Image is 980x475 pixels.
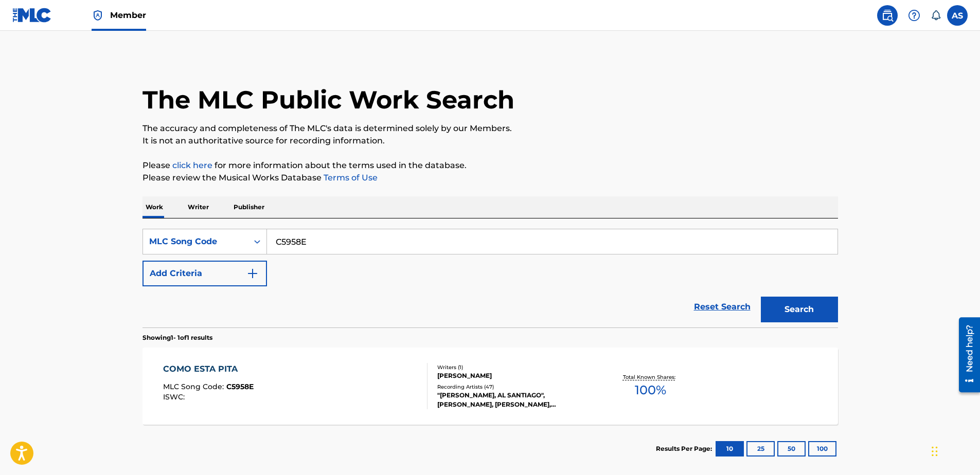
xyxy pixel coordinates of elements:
p: Showing 1 - 1 of 1 results [142,333,212,342]
div: Writers ( 1 ) [437,363,593,371]
button: 50 [777,441,806,456]
img: help [908,9,920,22]
div: COMO ESTA PITA [163,363,254,375]
div: "[PERSON_NAME], AL SANTIAGO", [PERSON_NAME], [PERSON_NAME], [PERSON_NAME], [PERSON_NAME] [437,391,593,409]
p: The accuracy and completeness of The MLC's data is determined solely by our Members. [142,122,838,135]
button: Add Criteria [142,261,267,286]
div: Recording Artists ( 47 ) [437,383,593,391]
p: Results Per Page: [656,444,715,453]
span: 100 % [635,381,666,399]
a: Public Search [877,5,898,26]
span: Member [110,9,146,21]
a: click here [172,160,212,170]
button: Search [761,297,838,322]
iframe: Chat Widget [929,426,980,475]
p: It is not an authoritative source for recording information. [142,135,838,147]
span: ISWC : [163,392,187,401]
img: 9d2ae6d4665cec9f34b9.svg [246,267,259,280]
div: Notifications [931,10,941,21]
a: Reset Search [689,296,756,318]
span: MLC Song Code : [163,382,226,391]
div: [PERSON_NAME] [437,371,593,380]
img: search [881,9,894,22]
div: User Menu [947,5,968,26]
form: Search Form [142,229,838,327]
iframe: Resource Center [951,314,980,396]
button: 100 [808,441,836,456]
p: Please review the Musical Works Database [142,172,838,184]
p: Total Known Shares: [623,373,678,381]
button: 10 [716,441,744,456]
p: Writer [185,196,212,218]
a: Terms of Use [322,173,378,182]
h1: The MLC Public Work Search [142,84,514,115]
span: C5958E [226,382,254,391]
div: Help [904,5,924,26]
p: Work [142,196,166,218]
img: Top Rightsholder [92,9,104,22]
p: Publisher [230,196,268,218]
button: 25 [746,441,775,456]
img: MLC Logo [12,8,52,23]
div: MLC Song Code [149,235,242,248]
p: Please for more information about the terms used in the database. [142,159,838,172]
div: Drag [932,436,938,467]
a: COMO ESTA PITAMLC Song Code:C5958EISWC:Writers (1)[PERSON_NAME]Recording Artists (47)"[PERSON_NAM... [142,348,838,425]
